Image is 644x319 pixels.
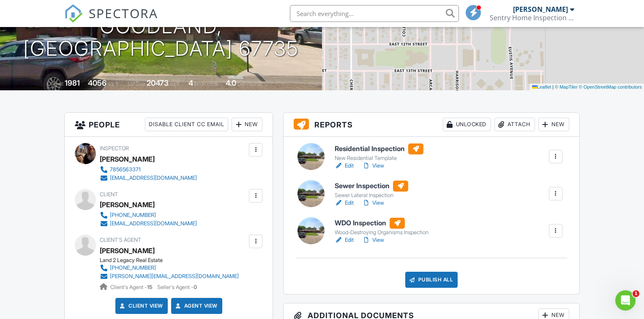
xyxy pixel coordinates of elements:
[335,236,354,244] a: Edit
[65,113,273,137] h3: People
[362,162,384,170] a: View
[552,84,554,89] span: |
[237,81,262,87] span: bathrooms
[174,302,218,310] a: Agent View
[335,143,423,162] a: Residential Inspection New Residential Template
[226,78,236,87] div: 4.0
[335,181,408,192] h6: Sewer Inspection
[443,118,491,131] div: Unlocked
[64,11,158,29] a: SPECTORA
[100,257,246,264] div: Land 2 Legacy Real Estate
[110,265,156,271] div: [PHONE_NUMBER]
[100,165,197,174] a: 7856563371
[232,118,262,131] div: New
[157,284,197,290] span: Seller's Agent -
[194,81,218,87] span: bedrooms
[110,220,197,227] div: [EMAIL_ADDRESS][DOMAIN_NAME]
[633,290,639,297] span: 1
[579,84,642,89] a: © OpenStreetMap contributors
[362,236,384,244] a: View
[290,5,459,22] input: Search everything...
[490,14,574,22] div: Sentry Home Inspection Services LLC
[335,155,423,162] div: New Residential Template
[170,81,180,87] span: sq.ft.
[513,5,568,14] div: [PERSON_NAME]
[100,264,239,272] a: [PHONE_NUMBER]
[110,212,156,219] div: [PHONE_NUMBER]
[100,153,155,165] div: [PERSON_NAME]
[128,81,145,87] span: Lot Size
[100,174,197,182] a: [EMAIL_ADDRESS][DOMAIN_NAME]
[615,290,636,311] iframe: Intercom live chat
[335,192,408,199] div: Sewer Lateral Inspection
[335,143,423,154] h6: Residential Inspection
[118,302,163,310] a: Client View
[89,4,158,22] span: SPECTORA
[64,4,83,23] img: The Best Home Inspection Software - Spectora
[145,118,228,131] div: Disable Client CC Email
[100,237,141,243] span: Client's Agent
[362,199,384,207] a: View
[335,218,428,229] h6: WDO Inspection
[538,118,569,131] div: New
[494,118,535,131] div: Attach
[555,84,578,89] a: © MapTiler
[188,78,193,87] div: 4
[100,211,197,219] a: [PHONE_NUMBER]
[284,113,579,137] h3: Reports
[65,78,80,87] div: 1981
[147,284,153,290] strong: 15
[335,229,428,236] div: Wood-Destroying Organisms Inspection
[108,81,120,87] span: sq. ft.
[100,198,155,211] div: [PERSON_NAME]
[110,166,141,173] div: 7856563371
[335,162,354,170] a: Edit
[100,145,129,151] span: Inspector
[100,272,239,281] a: [PERSON_NAME][EMAIL_ADDRESS][DOMAIN_NAME]
[100,219,197,228] a: [EMAIL_ADDRESS][DOMAIN_NAME]
[54,81,63,87] span: Built
[335,181,408,199] a: Sewer Inspection Sewer Lateral Inspection
[110,284,154,290] span: Client's Agent -
[194,284,197,290] strong: 0
[110,175,197,181] div: [EMAIL_ADDRESS][DOMAIN_NAME]
[335,199,354,207] a: Edit
[100,191,118,197] span: Client
[335,218,428,236] a: WDO Inspection Wood-Destroying Organisms Inspection
[405,272,458,288] div: Publish All
[110,273,239,280] div: [PERSON_NAME][EMAIL_ADDRESS][DOMAIN_NAME]
[100,244,155,257] a: [PERSON_NAME]
[88,78,106,87] div: 4056
[147,78,169,87] div: 20473
[532,84,551,89] a: Leaflet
